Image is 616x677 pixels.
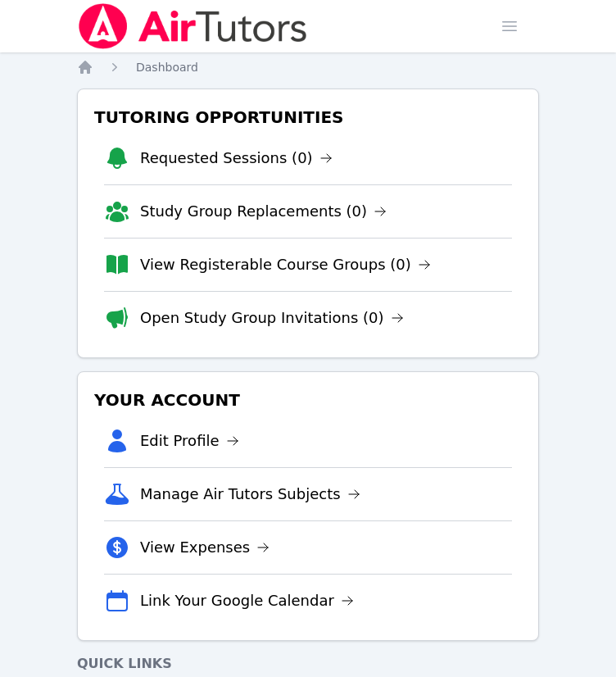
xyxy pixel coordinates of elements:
a: View Expenses [140,536,269,559]
a: Manage Air Tutors Subjects [140,483,360,506]
nav: Breadcrumb [77,59,539,75]
a: Requested Sessions (0) [140,147,333,170]
span: Dashboard [136,61,198,74]
a: View Registerable Course Groups (0) [140,253,431,276]
h3: Your Account [91,385,525,415]
h4: Quick Links [77,654,539,674]
a: Dashboard [136,59,198,75]
a: Study Group Replacements (0) [140,200,387,223]
a: Open Study Group Invitations (0) [140,307,404,329]
a: Link Your Google Calendar [140,589,354,612]
a: Edit Profile [140,429,239,452]
img: Air Tutors [77,3,309,49]
h3: Tutoring Opportunities [91,102,525,132]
